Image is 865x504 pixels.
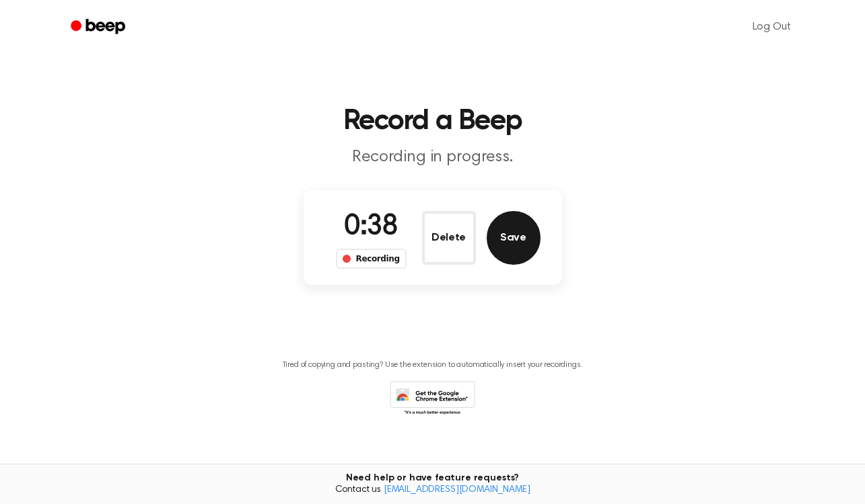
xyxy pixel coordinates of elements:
[61,14,137,40] a: Beep
[739,11,804,43] a: Log Out
[283,360,583,370] p: Tired of copying and pasting? Use the extension to automatically insert your recordings.
[344,213,398,241] span: 0:38
[88,108,777,136] h1: Record a Beep
[384,485,530,495] a: [EMAIL_ADDRESS][DOMAIN_NAME]
[8,485,857,497] span: Contact us
[487,211,541,265] button: Save Audio Record
[336,249,407,269] div: Recording
[422,211,476,265] button: Delete Audio Record
[174,146,691,169] p: Recording in progress.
